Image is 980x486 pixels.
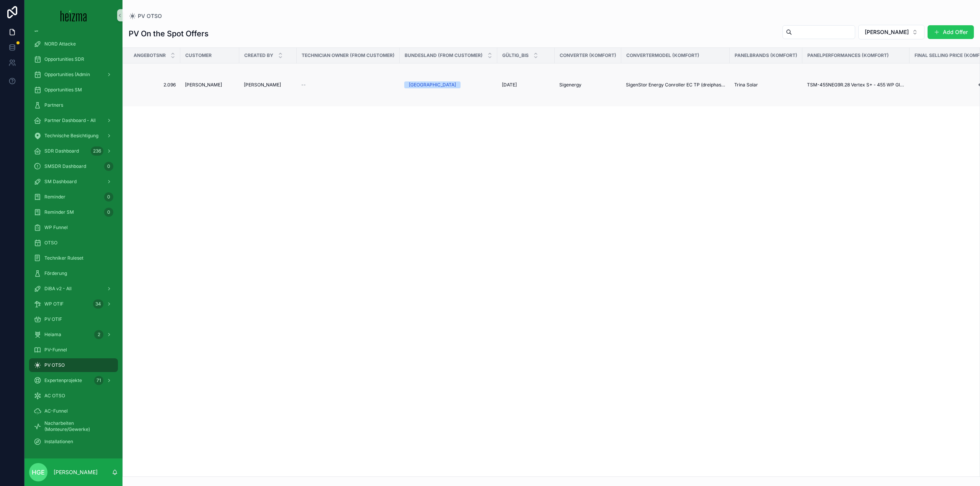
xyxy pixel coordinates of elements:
[29,175,118,189] a: SM Dashboard
[409,81,456,88] div: [GEOGRAPHIC_DATA]
[735,52,797,59] span: PanelBrands (Komfort)
[44,209,74,215] span: Reminder SM
[29,343,118,357] a: PV-Funnel
[44,286,72,292] span: DiBA v2 - All
[29,389,118,403] a: AC OTSO
[134,52,166,59] span: Angebotsnr
[626,82,725,88] a: SigenStor Energy Conroller EC TP (dreiphasig) 15.0
[29,98,118,112] a: Partners
[185,52,212,59] span: Customer
[29,129,118,143] a: Technische Besichtigung
[29,68,118,81] a: Opportunities (Admin
[302,52,395,59] span: Technician Owner (from customer)
[129,12,162,20] a: PV OTSO
[560,52,616,59] span: Converter (Komfort)
[44,362,65,368] span: PV OTSO
[104,162,113,171] div: 0
[44,439,73,445] span: Installationen
[29,114,118,127] a: Partner Dashboard - All
[138,12,162,20] span: PV OTSO
[29,312,118,326] a: PV OTIF
[29,328,118,341] a: Heiama2
[865,28,909,36] span: [PERSON_NAME]
[44,41,76,47] span: NORD Attacke
[29,251,118,265] a: Techniker Ruleset
[29,435,118,449] a: Installationen
[44,87,82,93] span: Opportunities SM
[44,133,98,139] span: Technische Besichtigung
[301,82,306,88] span: --
[44,194,65,200] span: Reminder
[29,358,118,372] a: PV OTSO
[32,468,45,477] span: HGE
[29,374,118,387] a: Expertenprojekte71
[807,82,905,88] a: TSM-455NEG9R.28 Vertex S+ - 455 WP Glas-Glas
[734,82,758,88] span: Trina Solar
[559,82,617,88] a: Sigenergy
[54,468,98,476] p: [PERSON_NAME]
[44,316,62,322] span: PV OTIF
[29,267,118,280] a: Förderung
[44,117,96,124] span: Partner Dashboard - All
[104,208,113,217] div: 0
[928,25,974,39] button: Add Offer
[29,190,118,204] a: Reminder0
[29,205,118,219] a: Reminder SM0
[29,282,118,296] a: DiBA v2 - All
[244,82,281,88] span: [PERSON_NAME]
[44,255,83,261] span: Techniker Ruleset
[44,148,79,154] span: SDR Dashboard
[29,37,118,51] a: NORD Attacke
[132,82,176,88] a: 2.096
[104,192,113,202] div: 0
[44,332,61,338] span: Heiama
[502,82,550,88] a: [DATE]
[44,102,63,108] span: Partners
[244,82,292,88] a: [PERSON_NAME]
[244,52,273,59] span: Created By
[24,31,122,458] div: scrollable content
[405,52,483,59] span: Bundesland (from customer)
[91,146,103,156] div: 236
[858,25,924,39] button: Select Button
[807,52,889,59] span: PanelPerformances (Komfort)
[29,159,118,173] a: SMSDR Dashboard0
[29,404,118,418] a: AC-Funnel
[44,377,82,384] span: Expertenprojekte
[94,330,103,339] div: 2
[44,72,90,78] span: Opportunities (Admin
[44,224,68,231] span: WP Funnel
[44,347,67,353] span: PV-Funnel
[44,393,65,399] span: AC OTSO
[44,240,57,246] span: OTSO
[29,419,118,433] a: Nacharbeiten (Monteure/Gewerke)
[44,420,110,432] span: Nacharbeiten (Monteure/Gewerke)
[301,82,395,88] a: --
[29,236,118,250] a: OTSO
[44,301,64,307] span: WP OTIF
[44,270,67,276] span: Förderung
[404,81,493,88] a: [GEOGRAPHIC_DATA]
[185,82,222,88] span: [PERSON_NAME]
[44,163,86,169] span: SMSDR Dashboard
[60,9,87,21] img: App logo
[44,408,68,414] span: AC-Funnel
[93,299,103,309] div: 34
[44,56,84,62] span: Opportunities SDR
[185,82,235,88] a: [PERSON_NAME]
[29,83,118,97] a: Opportunities SM
[129,28,209,39] h1: PV On the Spot Offers
[559,82,581,88] span: Sigenergy
[502,82,517,88] span: [DATE]
[626,52,699,59] span: ConverterModel (Komfort)
[29,221,118,234] a: WP Funnel
[29,52,118,66] a: Opportunities SDR
[29,297,118,311] a: WP OTIF34
[29,144,118,158] a: SDR Dashboard236
[94,376,103,385] div: 71
[734,82,798,88] a: Trina Solar
[502,52,529,59] span: Gültig_bis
